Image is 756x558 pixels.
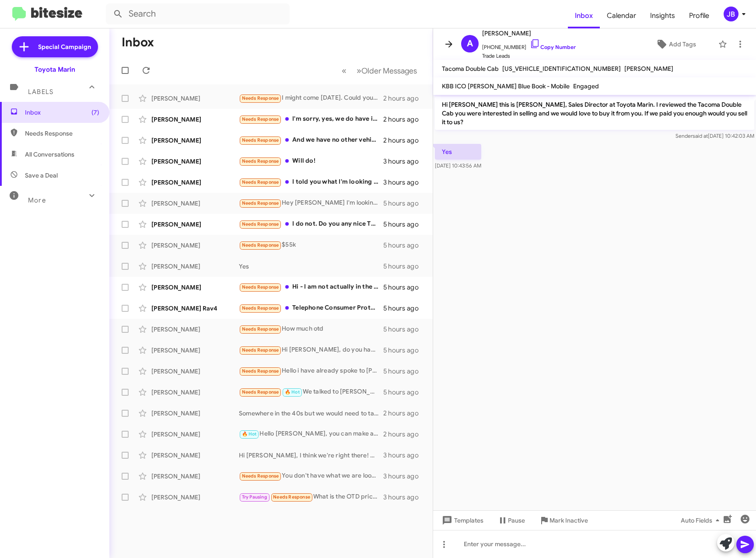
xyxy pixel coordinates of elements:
[530,44,576,50] a: Copy Number
[239,429,383,439] div: Hello [PERSON_NAME], you can make an appt with our service department and let them know it's rega...
[151,451,239,460] div: [PERSON_NAME]
[106,3,290,24] input: Search
[724,7,738,21] div: JB
[674,513,730,528] button: Auto Fields
[25,129,99,138] span: Needs Response
[242,473,279,479] span: Needs Response
[151,493,239,502] div: [PERSON_NAME]
[25,171,58,180] span: Save a Deal
[242,431,257,437] span: 🔥 Hot
[239,177,383,187] div: I told you what I'm looking for
[568,3,600,28] a: Inbox
[239,409,383,418] div: Somewhere in the 40s but we would need to take a look at it in person. It will only take 10 mins ...
[242,179,279,185] span: Needs Response
[242,137,279,143] span: Needs Response
[273,494,310,500] span: Needs Response
[502,65,621,73] span: [US_VEHICLE_IDENTIFICATION_NUMBER]
[383,262,426,271] div: 5 hours ago
[242,221,279,227] span: Needs Response
[151,388,239,397] div: [PERSON_NAME]
[532,513,595,528] button: Mark Inactive
[239,198,383,208] div: Hey [PERSON_NAME] I'm looking for the cheapest lease option available. Nothing else
[693,133,708,139] span: said at
[435,162,481,169] span: [DATE] 10:43:56 AM
[151,94,239,103] div: [PERSON_NAME]
[151,409,239,418] div: [PERSON_NAME]
[716,7,746,21] button: JB
[482,28,576,38] span: [PERSON_NAME]
[357,65,361,76] span: »
[242,158,279,164] span: Needs Response
[28,196,46,204] span: More
[383,241,426,250] div: 5 hours ago
[624,65,673,73] span: [PERSON_NAME]
[600,3,643,28] a: Calendar
[151,367,239,376] div: [PERSON_NAME]
[336,62,352,80] button: Previous
[239,240,383,250] div: $55k
[643,3,682,28] a: Insights
[383,94,426,103] div: 2 hours ago
[442,65,499,73] span: Tacoma Double Cab
[239,114,383,124] div: I'm sorry, yes, we do have it. We will keep it until we buy a 2026 plug-in hybrid. I am also look...
[435,97,754,130] p: Hi [PERSON_NAME] this is [PERSON_NAME], Sales Director at Toyota Marin. I reviewed the Tacoma Dou...
[383,178,426,187] div: 3 hours ago
[151,283,239,292] div: [PERSON_NAME]
[242,95,279,101] span: Needs Response
[383,157,426,166] div: 3 hours ago
[442,82,570,90] span: KBB ICO [PERSON_NAME] Blue Book - Mobile
[242,494,267,500] span: Try Pausing
[467,37,473,51] span: A
[239,156,383,166] div: Will do!
[38,42,91,51] span: Special Campaign
[151,304,239,313] div: [PERSON_NAME] Rav4
[669,36,696,52] span: Add Tags
[151,220,239,229] div: [PERSON_NAME]
[482,38,576,52] span: [PHONE_NUMBER]
[383,199,426,208] div: 5 hours ago
[681,513,723,528] span: Auto Fields
[361,66,417,76] span: Older Messages
[151,262,239,271] div: [PERSON_NAME]
[383,115,426,124] div: 2 hours ago
[637,36,714,52] button: Add Tags
[383,409,426,418] div: 2 hours ago
[239,471,383,481] div: You don't have what we are looking for at the moment
[242,347,279,353] span: Needs Response
[12,36,98,57] a: Special Campaign
[337,62,422,80] nav: Page navigation example
[383,388,426,397] div: 5 hours ago
[675,133,754,139] span: Sender [DATE] 10:42:03 AM
[242,200,279,206] span: Needs Response
[383,472,426,481] div: 3 hours ago
[383,136,426,145] div: 2 hours ago
[482,52,576,60] span: Trade Leads
[239,387,383,397] div: We talked to [PERSON_NAME], and we think that the 2026 plug in hybrid will probably be the best f...
[433,513,490,528] button: Templates
[242,116,279,122] span: Needs Response
[25,150,74,159] span: All Conversations
[549,513,588,528] span: Mark Inactive
[151,241,239,250] div: [PERSON_NAME]
[239,135,383,145] div: And we have no other vehicles
[383,325,426,334] div: 5 hours ago
[435,144,481,160] p: Yes
[151,178,239,187] div: [PERSON_NAME]
[239,219,383,229] div: I do not. Do you any nice TRD 4 runners under 50k?
[151,472,239,481] div: [PERSON_NAME]
[682,3,716,28] a: Profile
[383,220,426,229] div: 5 hours ago
[151,346,239,355] div: [PERSON_NAME]
[351,62,422,80] button: Next
[573,82,599,90] span: Engaged
[383,430,426,439] div: 2 hours ago
[508,513,525,528] span: Pause
[383,283,426,292] div: 5 hours ago
[242,284,279,290] span: Needs Response
[490,513,532,528] button: Pause
[151,115,239,124] div: [PERSON_NAME]
[151,136,239,145] div: [PERSON_NAME]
